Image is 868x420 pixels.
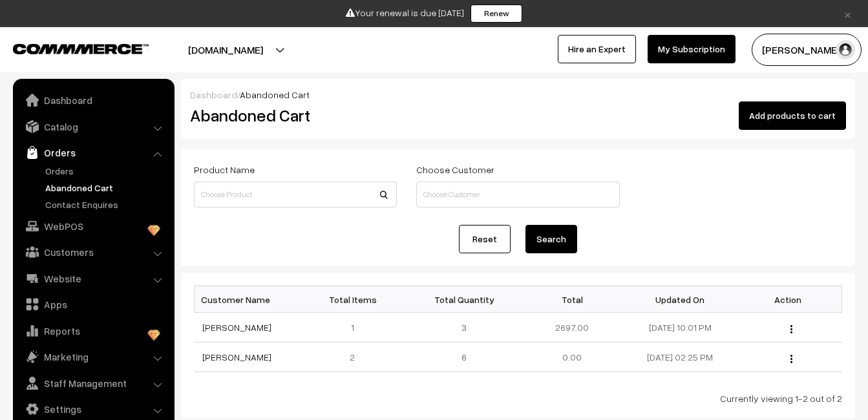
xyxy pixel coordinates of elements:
[410,342,518,372] td: 6
[752,34,862,66] button: [PERSON_NAME]
[202,322,271,333] a: [PERSON_NAME]
[790,325,792,333] img: Menu
[471,5,522,23] a: Renew
[42,164,170,178] a: Orders
[190,88,846,101] div: /
[525,225,577,253] button: Search
[16,240,170,264] a: Customers
[739,101,846,130] button: Add products to cart
[558,35,636,63] a: Hire an Expert
[190,89,237,100] a: Dashboard
[13,44,149,54] img: COMMMERCE
[302,286,410,313] th: Total Items
[410,286,518,313] th: Total Quantity
[518,286,626,313] th: Total
[16,372,170,395] a: Staff Management
[839,6,856,21] a: ×
[16,267,170,290] a: Website
[13,40,126,56] a: COMMMERCE
[518,313,626,342] td: 2697.00
[42,198,170,211] a: Contact Enquires
[626,313,734,342] td: [DATE] 10:01 PM
[16,89,170,112] a: Dashboard
[416,163,494,176] label: Choose Customer
[836,40,855,59] img: user
[459,225,511,253] a: Reset
[16,319,170,342] a: Reports
[626,286,734,313] th: Updated On
[16,115,170,138] a: Catalog
[42,181,170,194] a: Abandoned Cart
[648,35,736,63] a: My Subscription
[734,286,842,313] th: Action
[302,313,410,342] td: 1
[410,313,518,342] td: 3
[790,355,792,363] img: Menu
[302,342,410,372] td: 2
[194,182,397,207] input: Choose Product
[190,105,396,125] h2: Abandoned Cart
[16,345,170,368] a: Marketing
[518,342,626,372] td: 0.00
[626,342,734,372] td: [DATE] 02:25 PM
[5,5,863,23] div: Your renewal is due [DATE]
[240,89,310,100] span: Abandoned Cart
[16,215,170,238] a: WebPOS
[416,182,619,207] input: Choose Customer
[194,163,255,176] label: Product Name
[16,141,170,164] a: Orders
[16,293,170,316] a: Apps
[194,392,842,405] div: Currently viewing 1-2 out of 2
[202,352,271,362] a: [PERSON_NAME]
[143,34,308,66] button: [DOMAIN_NAME]
[195,286,302,313] th: Customer Name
